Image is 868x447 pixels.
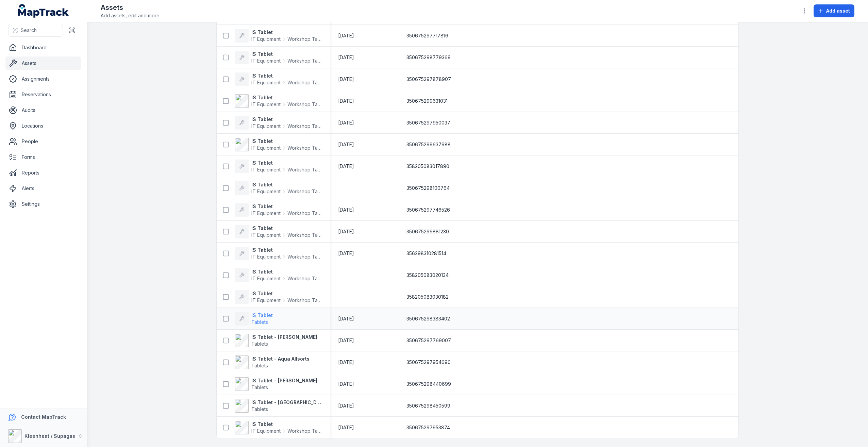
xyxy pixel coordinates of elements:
span: [DATE] [338,207,354,213]
strong: IS Tablet [251,72,322,79]
span: Add asset [826,7,850,14]
button: Search [8,24,63,37]
time: 15/04/2025, 12:00:00 am [338,163,354,170]
strong: IS Tablet [251,203,322,210]
span: Tablets [251,341,268,347]
a: Locations [5,119,81,133]
span: 350675298450599 [406,402,450,409]
span: IT Equipment [251,145,281,151]
strong: IS Tablet [251,268,322,275]
a: IS Tablet - Aqua AllsortsTablets [235,355,310,369]
a: Forms [5,150,81,164]
time: 01/04/2025, 12:00:00 am [338,141,354,148]
a: IS TabletIT EquipmentWorkshop Tablets [235,421,322,434]
time: 30/04/2025, 12:00:00 am [338,98,354,104]
a: People [5,135,81,148]
span: 350675299637988 [406,141,451,148]
time: 15/04/2025, 12:00:00 am [338,228,354,235]
a: IS TabletIT EquipmentWorkshop Tablets [235,247,322,260]
span: 350675297950037 [406,119,450,126]
a: IS TabletIT EquipmentWorkshop Tablets [235,94,322,108]
span: IT Equipment [251,188,281,195]
a: MapTrack [18,4,69,18]
span: [DATE] [338,163,354,169]
strong: IS Tablet [251,247,322,253]
a: IS TabletIT EquipmentWorkshop Tablets [235,225,322,238]
span: Workshop Tablets [287,36,322,43]
span: 350675297717816 [406,32,448,39]
span: IT Equipment [251,210,281,217]
a: Settings [5,197,81,211]
span: Workshop Tablets [287,79,322,86]
span: 350675299881230 [406,228,449,235]
span: IT Equipment [251,253,281,260]
span: 350675297746526 [406,206,450,213]
strong: IS Tablet [251,29,322,36]
time: 01/04/2025, 12:00:00 am [338,337,354,344]
span: [DATE] [338,359,354,365]
strong: IS Tablet - [GEOGRAPHIC_DATA] Plumbing [251,399,322,406]
button: Add asset [814,4,854,17]
a: IS Tablet - [PERSON_NAME]Tablets [235,377,317,391]
span: [DATE] [338,403,354,409]
strong: IS Tablet - [PERSON_NAME] [251,334,317,341]
a: IS TabletIT EquipmentWorkshop Tablets [235,138,322,151]
strong: IS Tablet [251,116,322,123]
span: 350675297954690 [406,359,451,366]
a: IS Tablet - [PERSON_NAME]Tablets [235,334,317,347]
a: Reservations [5,88,81,101]
time: 15/04/2025, 12:00:00 am [338,206,354,213]
time: 01/01/2025, 12:00:00 am [338,381,354,387]
span: [DATE] [338,250,354,256]
a: IS TabletIT EquipmentWorkshop Tablets [235,116,322,130]
span: [DATE] [338,98,354,104]
a: Assignments [5,72,81,86]
span: [DATE] [338,229,354,234]
span: Workshop Tablets [287,101,322,108]
span: IT Equipment [251,36,281,43]
strong: IS Tablet [251,181,322,188]
strong: IS Tablet [251,51,322,57]
span: Workshop Tablets [287,428,322,434]
span: Add assets, edit and more. [101,12,161,19]
time: 30/04/2025, 12:00:00 am [338,32,354,39]
time: 01/01/2025, 12:00:00 am [338,402,354,409]
a: Audits [5,103,81,117]
strong: IS Tablet [251,421,322,428]
a: Assets [5,56,81,70]
span: IT Equipment [251,428,281,434]
span: [DATE] [338,316,354,321]
strong: IS Tablet - [PERSON_NAME] [251,377,317,384]
span: 350675297953874 [406,424,450,431]
span: [DATE] [338,337,354,343]
span: 350675298100764 [406,185,450,192]
strong: IS Tablet [251,290,322,297]
a: IS Tablet - [GEOGRAPHIC_DATA] PlumbingTablets [235,399,322,413]
strong: IS Tablet [251,138,322,145]
a: IS TabletTablets [235,312,273,326]
span: 358205083020134 [406,272,449,279]
span: 350675298383402 [406,315,450,322]
span: IT Equipment [251,232,281,238]
span: Workshop Tablets [287,275,322,282]
span: Workshop Tablets [287,232,322,238]
span: Workshop Tablets [287,145,322,151]
span: Tablets [251,363,268,368]
a: IS TabletIT EquipmentWorkshop Tablets [235,268,322,282]
span: IT Equipment [251,123,281,130]
a: Alerts [5,182,81,195]
span: Workshop Tablets [287,57,322,64]
a: IS TabletIT EquipmentWorkshop Tablets [235,181,322,195]
span: IT Equipment [251,79,281,86]
span: [DATE] [338,33,354,38]
span: 350675297878907 [406,76,451,83]
span: [DATE] [338,54,354,60]
span: Workshop Tablets [287,123,322,130]
strong: IS Tablet [251,225,322,232]
a: IS TabletIT EquipmentWorkshop Tablets [235,290,322,304]
time: 01/01/2025, 12:00:00 am [338,119,354,126]
span: [DATE] [338,142,354,147]
span: 350675297769007 [406,337,451,344]
a: Dashboard [5,41,81,54]
strong: IS Tablet [251,312,273,319]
